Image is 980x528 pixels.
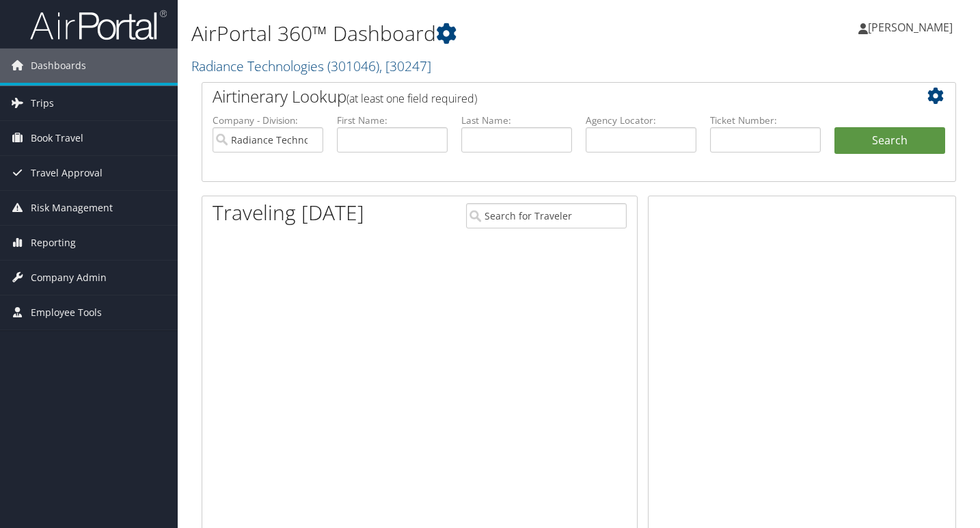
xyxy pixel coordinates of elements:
a: Radiance Technologies [191,57,431,75]
span: [PERSON_NAME] [868,20,953,35]
span: , [ 30247 ] [379,57,431,75]
span: ( 301046 ) [327,57,379,75]
label: Company - Division: [213,114,323,127]
span: Book Travel [31,121,83,155]
button: Search [834,127,945,155]
span: Travel Approval [31,156,103,190]
span: Reporting [31,226,76,260]
label: Agency Locator: [586,114,696,127]
input: Search for Traveler [466,203,627,228]
span: Company Admin [31,261,107,295]
span: Dashboards [31,49,86,83]
span: Employee Tools [31,295,102,330]
span: Risk Management [31,191,113,225]
label: Last Name: [461,114,572,127]
span: Trips [31,86,54,120]
h1: Traveling [DATE] [213,198,364,227]
h1: AirPortal 360™ Dashboard [191,19,708,48]
label: First Name: [337,114,448,127]
img: airportal-logo.png [30,9,167,41]
span: (at least one field required) [346,91,477,106]
h2: Airtinerary Lookup [213,85,882,108]
label: Ticket Number: [710,114,821,127]
a: [PERSON_NAME] [858,7,966,48]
